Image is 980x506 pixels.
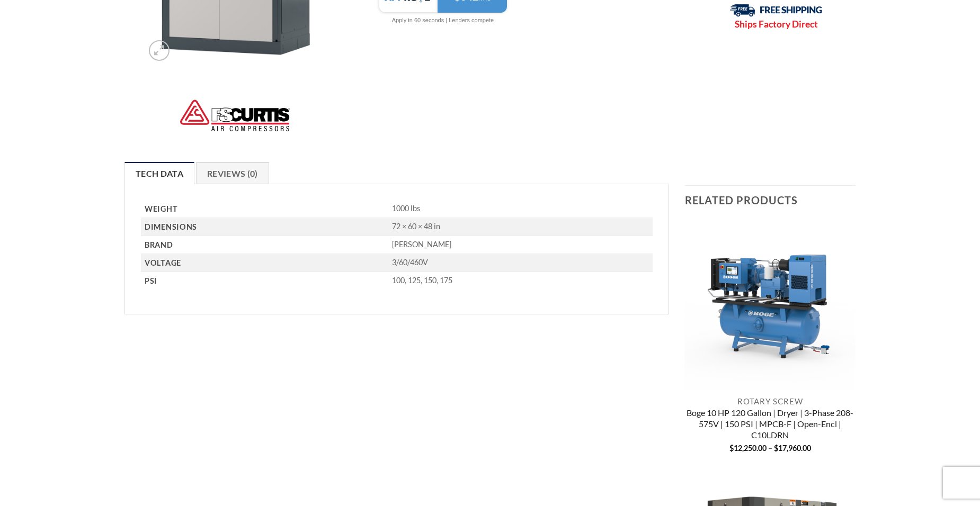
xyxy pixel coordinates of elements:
table: Product Details [141,200,653,290]
h3: Related products [685,186,856,214]
td: 1000 lbs [388,200,653,218]
th: Dimensions [141,218,388,236]
p: [PERSON_NAME] [392,240,653,250]
img: Boge 10 HP 120 Gallon | Dryer | 3-Phase 208-575V | 150 PSI | MPCB-F | Open-Encl | C10LDRN [684,220,856,391]
strong: Ships Factory Direct [735,19,818,30]
p: Rotary Screw [684,396,856,406]
span: – [768,444,772,453]
a: Boge 10 HP 120 Gallon | Dryer | 3-Phase 208-575V | 150 PSI | MPCB-F | Open-Encl | C10LDRN [684,408,856,442]
th: Weight [141,200,388,218]
td: 72 × 60 × 48 in [388,218,653,236]
a: Zoom [149,40,170,61]
a: Tech Data [124,162,194,184]
p: 100, 125, 150, 175 [392,276,653,286]
bdi: 12,250.00 [729,444,767,453]
span: $ [729,444,734,453]
span: $ [774,444,778,453]
bdi: 17,960.00 [774,444,811,453]
a: Reviews (0) [196,162,269,184]
p: 3/60/460V [392,258,653,268]
img: Free Shipping [730,4,823,17]
th: Voltage [141,254,388,272]
th: Brand [141,236,388,254]
th: PSI [141,272,388,290]
img: FS-Curtis-Air-Compressors [180,96,291,138]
